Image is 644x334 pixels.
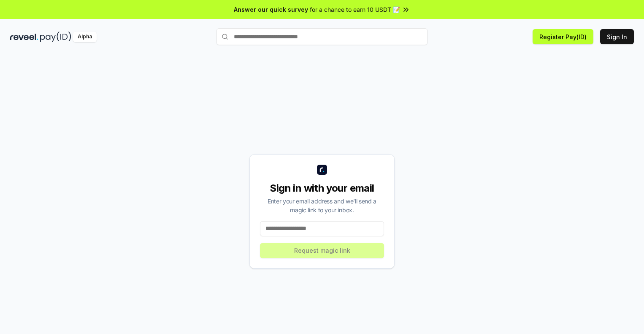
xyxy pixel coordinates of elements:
div: Enter your email address and we’ll send a magic link to your inbox. [260,197,384,214]
button: Sign In [600,29,634,44]
span: for a chance to earn 10 USDT 📝 [310,5,400,14]
img: reveel_dark [10,32,38,42]
div: Alpha [73,32,97,42]
span: Answer our quick survey [234,5,308,14]
img: pay_id [40,32,71,42]
div: Sign in with your email [260,182,384,195]
button: Register Pay(ID) [533,29,593,44]
img: logo_small [317,165,327,175]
